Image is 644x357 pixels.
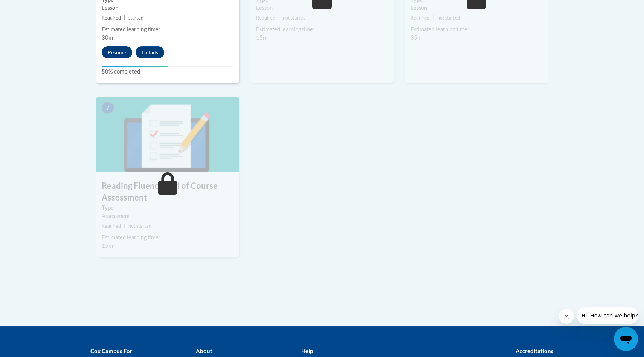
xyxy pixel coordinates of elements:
span: Required [411,15,430,21]
div: Estimated learning time: [102,233,233,242]
div: Lesson [256,4,388,12]
span: 35m [411,34,422,41]
b: Accreditations [516,348,554,354]
span: 30m [102,34,113,41]
span: 15m [256,34,267,41]
span: not started [437,15,460,21]
button: Resume [102,46,132,58]
span: 7 [102,102,114,113]
span: not started [128,223,151,229]
span: 15m [102,242,113,249]
span: | [278,15,280,21]
span: Required [256,15,275,21]
div: Estimated learning time: [411,25,542,34]
div: Your progress [102,66,168,67]
button: Details [136,46,164,58]
b: Cox Campus For [90,348,132,354]
h3: Reading Fluency End of Course Assessment [96,180,239,204]
iframe: Message from company [577,307,638,324]
span: not started [283,15,306,21]
span: Required [102,223,121,229]
label: 50% completed [102,67,233,76]
span: | [124,15,125,21]
div: Lesson [102,4,233,12]
span: Required [102,15,121,21]
div: Assessment [102,212,233,220]
iframe: Button to launch messaging window [614,327,638,351]
span: | [124,223,125,229]
div: Estimated learning time: [256,25,388,34]
img: Course Image [96,97,239,172]
span: | [433,15,434,21]
b: Help [301,348,313,354]
div: Estimated learning time: [102,25,233,34]
label: Type [102,204,233,212]
span: started [128,15,143,21]
iframe: Close message [559,309,574,324]
b: About [196,348,212,354]
div: Lesson [411,4,542,12]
